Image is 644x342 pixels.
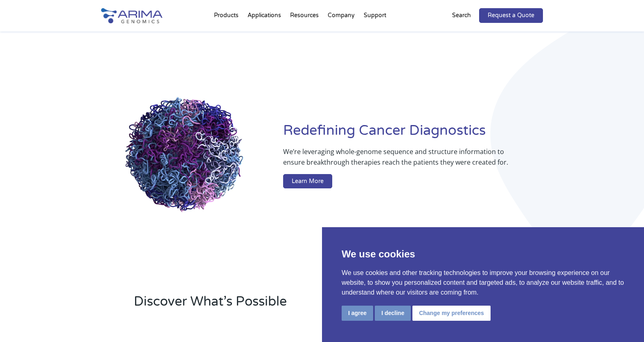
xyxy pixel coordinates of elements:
[134,293,426,317] h2: Discover What’s Possible
[342,268,624,297] p: We use cookies and other tracking technologies to improve your browsing experience on our website...
[342,247,624,262] p: We use cookies
[342,306,373,321] button: I agree
[452,10,471,21] p: Search
[283,174,332,189] a: Learn More
[283,121,543,146] h1: Redefining Cancer Diagnostics
[283,146,510,174] p: We’re leveraging whole-genome sequence and structure information to ensure breakthrough therapies...
[375,306,411,321] button: I decline
[101,8,162,23] img: Arima-Genomics-logo
[412,306,491,321] button: Change my preferences
[479,8,543,23] a: Request a Quote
